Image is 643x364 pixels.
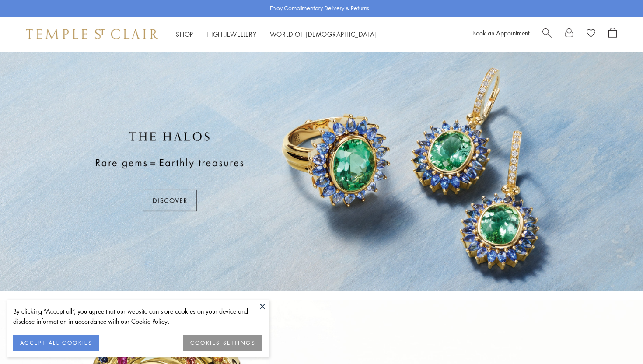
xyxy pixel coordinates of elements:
a: Book an Appointment [472,28,529,37]
a: World of [DEMOGRAPHIC_DATA]World of [DEMOGRAPHIC_DATA] [270,30,377,38]
a: ShopShop [176,30,193,38]
img: Temple St. Clair [26,29,158,39]
button: COOKIES SETTINGS [183,335,262,351]
a: View Wishlist [587,28,595,41]
a: Open Shopping Bag [608,28,617,41]
nav: Main navigation [176,29,377,40]
button: ACCEPT ALL COOKIES [13,335,99,351]
iframe: Gorgias live chat messenger [599,323,634,355]
div: By clicking “Accept all”, you agree that our website can store cookies on your device and disclos... [13,306,262,326]
p: Enjoy Complimentary Delivery & Returns [270,4,369,13]
a: Search [542,28,552,41]
a: High JewelleryHigh Jewellery [206,30,257,38]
